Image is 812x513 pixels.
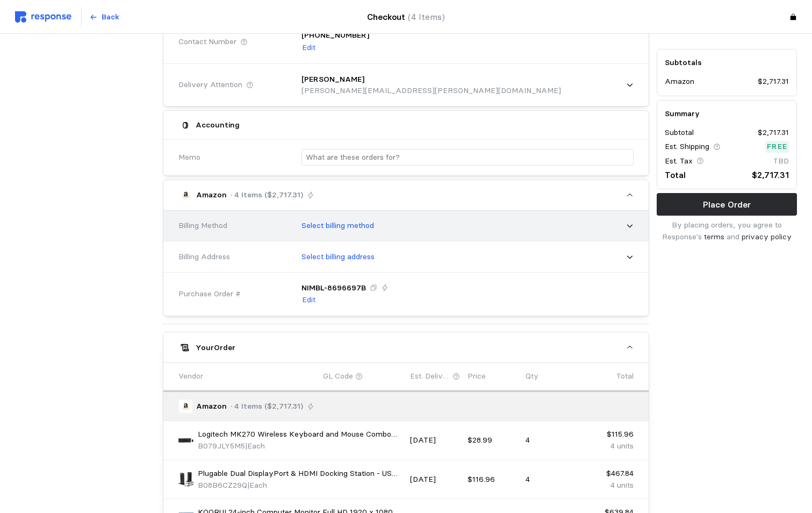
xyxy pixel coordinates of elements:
p: · 4 Items ($2,717.31) [231,401,303,412]
a: terms [704,232,724,241]
p: Edit [302,294,315,306]
button: Place Order [657,193,797,216]
p: Price [468,370,486,382]
p: Select billing address [301,251,375,263]
p: 4 [526,474,576,486]
span: Delivery Attention [178,79,242,91]
button: Edit [301,41,316,54]
p: [DATE] [410,434,461,446]
p: Qty [526,370,538,382]
p: Amazon [196,189,227,201]
div: Amazon· 4 Items ($2,717.31) [163,211,648,316]
a: privacy policy [742,232,792,241]
span: (4 Items) [408,12,445,22]
input: What are these orders for? [306,149,629,165]
p: $467.84 [583,468,634,480]
p: Edit [302,42,315,54]
p: Amazon [196,401,227,412]
span: Contact Number [178,36,236,48]
p: $28.99 [468,434,518,446]
p: Place Order [703,198,751,211]
span: B08B6CZ29Q [198,480,247,490]
p: Back [102,11,119,23]
p: 4 units [583,480,634,491]
p: 4 [526,434,576,446]
h5: Summary [665,108,789,119]
span: Billing Address [178,251,230,263]
p: Logitech MK270 Wireless Keyboard and Mouse Combo for Windows, 2.4 GHz, 8 Multimedia Keys, PC, Lap... [198,429,402,440]
p: NIMBL-8696697B [301,282,366,294]
p: [PERSON_NAME] [301,74,364,85]
button: Back [83,7,125,27]
p: Vendor [178,370,203,382]
p: By placing orders, you agree to Response's and [657,219,797,243]
p: GL Code [323,370,353,382]
img: svg%3e [15,11,71,23]
h4: Checkout [367,10,445,24]
p: Total [665,168,686,182]
p: TBD [773,155,789,167]
h5: Accounting [196,119,240,131]
p: Est. Delivery [410,370,451,382]
p: 4 units [583,440,634,452]
h5: Subtotals [665,57,789,68]
p: Est. Shipping [665,141,709,153]
p: Plugable Dual DisplayPort & HDMI Docking Station - USB 3.0 & USB-C Laptop Dock for Dual Monitors,... [198,468,402,480]
p: [PHONE_NUMBER] [301,30,369,41]
p: $116.96 [468,474,518,486]
p: Subtotal [665,127,694,139]
p: $115.96 [583,429,634,440]
span: Billing Method [178,220,227,232]
p: $2,717.31 [758,76,789,88]
button: Amazon· 4 Items ($2,717.31) [163,180,648,210]
img: 71BQRKCZWwL._AC_SY300_SX300_QL70_FMwebp_.jpg [178,472,194,487]
p: · 4 Items ($2,717.31) [231,189,303,201]
p: [PERSON_NAME][EMAIL_ADDRESS][PERSON_NAME][DOMAIN_NAME] [301,85,561,97]
p: [DATE] [410,474,461,486]
p: Est. Tax [665,155,693,167]
span: Memo [178,152,200,163]
span: | Each [247,480,267,490]
p: $2,717.31 [758,127,789,139]
h5: Your Order [196,342,235,353]
span: | Each [245,441,265,451]
img: 61+aByx2jML._AC_SX679_.jpg [178,433,194,448]
p: Total [616,370,634,382]
span: B079JLY5M5 [198,441,245,451]
p: Amazon [665,76,694,88]
button: YourOrder [163,332,648,362]
button: Edit [301,294,316,307]
span: Purchase Order # [178,288,241,300]
p: Select billing method [301,220,374,232]
p: Free [767,141,787,153]
p: $2,717.31 [752,168,789,182]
